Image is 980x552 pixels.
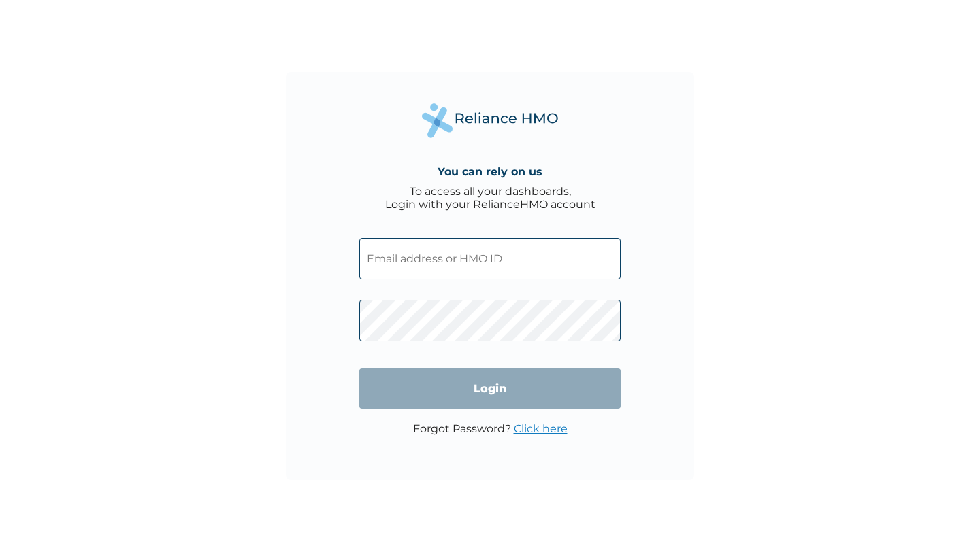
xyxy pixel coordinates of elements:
p: Forgot Password? [413,422,568,435]
a: Click here [514,422,568,435]
input: Login [359,368,621,409]
img: Reliance Health's Logo [422,103,558,138]
input: Email address or HMO ID [359,238,621,279]
h4: You can rely on us [438,165,542,178]
div: To access all your dashboards, Login with your RelianceHMO account [385,185,595,211]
